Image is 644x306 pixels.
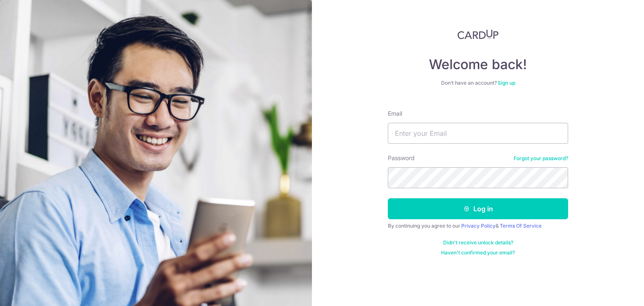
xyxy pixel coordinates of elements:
[388,223,568,229] div: By continuing you agree to our &
[388,80,568,86] div: Don’t have an account?
[441,249,515,256] a: Haven't confirmed your email?
[388,198,568,219] button: Log in
[388,109,402,118] label: Email
[461,223,496,229] a: Privacy Policy
[514,155,568,162] a: Forgot your password?
[443,239,513,246] a: Didn't receive unlock details?
[500,223,542,229] a: Terms Of Service
[498,80,515,86] a: Sign up
[388,154,415,162] label: Password
[388,56,568,73] h4: Welcome back!
[388,123,568,144] input: Enter your Email
[457,29,499,39] img: CardUp Logo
